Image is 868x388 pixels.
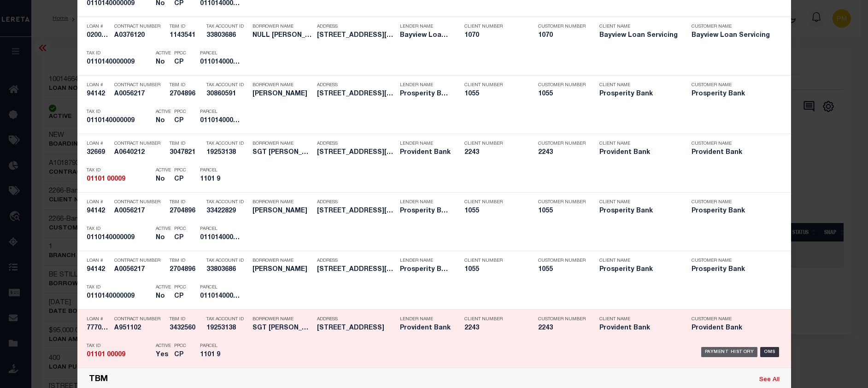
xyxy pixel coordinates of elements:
[87,343,151,349] p: Tax ID
[692,90,770,98] h5: Prosperity Bank
[200,176,241,183] h5: 1101 9
[200,285,241,290] p: Parcel
[464,82,524,88] p: Client Number
[464,317,524,322] p: Client Number
[400,324,451,332] h5: Provident Bank
[87,32,110,40] h5: 0200046202
[400,24,451,29] p: Lender Name
[174,226,186,232] p: PPCC
[170,90,202,98] h5: 2704896
[170,32,202,40] h5: 1143541
[174,168,186,173] p: PPCC
[464,141,524,147] p: Client Number
[87,352,125,358] strong: 01101 00009
[200,117,241,125] h5: 0110140000009
[200,343,241,349] p: Parcel
[464,90,524,98] h5: 1055
[170,149,202,157] h5: 3047821
[538,141,586,147] p: Customer Number
[599,141,678,147] p: Client Name
[200,293,241,300] h5: 0110140000009
[156,343,171,349] p: Active
[87,141,110,147] p: Loan #
[174,285,186,290] p: PPCC
[400,317,451,322] p: Lender Name
[206,90,248,98] h5: 30860591
[464,149,524,157] h5: 2243
[174,293,186,300] h5: CP
[464,324,524,332] h5: 2243
[87,234,151,242] h5: 0110140000009
[252,82,312,88] p: Borrower Name
[464,207,524,215] h5: 1055
[252,266,312,274] h5: DANIEL JONES
[156,285,171,290] p: Active
[252,90,312,98] h5: DANIEL JONES
[252,32,312,40] h5: NULL DANIEL
[87,59,151,66] h5: 0110140000009
[464,200,524,205] p: Client Number
[400,207,451,215] h5: Prosperity Bank
[701,347,758,357] div: Payment History
[156,109,171,115] p: Active
[174,234,186,242] h5: CP
[174,176,186,183] h5: CP
[464,258,524,264] p: Client Number
[206,266,248,274] h5: 33803686
[206,24,248,29] p: Tax Account ID
[156,176,170,183] h5: No
[252,141,312,147] p: Borrower Name
[252,200,312,205] p: Borrower Name
[400,200,451,205] p: Lender Name
[206,149,248,157] h5: 19253138
[156,51,171,56] p: Active
[87,266,110,274] h5: 94142
[87,82,110,88] p: Loan #
[317,32,395,40] h5: 5613 FM 2100 Rd Crosby TX 77532
[317,207,395,215] h5: 5613 FM 2100 RD CROSBY TX 77532
[538,200,586,205] p: Customer Number
[317,200,395,205] p: Address
[759,377,780,383] a: See All
[464,266,524,274] h5: 1055
[692,207,770,215] h5: Prosperity Bank
[692,200,770,205] p: Customer Name
[87,200,110,205] p: Loan #
[599,32,678,40] h5: Bayview Loan Servicing
[114,266,165,274] h5: A0056217
[206,207,248,215] h5: 33422829
[156,293,170,300] h5: No
[599,149,678,157] h5: Provident Bank
[317,266,395,274] h5: 5613 FM 2100 RD CROSBY TX 77532
[206,258,248,264] p: Tax Account ID
[206,317,248,322] p: Tax Account ID
[114,200,165,205] p: Contract Number
[114,324,165,332] h5: A951102
[400,258,451,264] p: Lender Name
[252,207,312,215] h5: DANIEL JONES
[538,324,584,332] h5: 2243
[252,317,312,322] p: Borrower Name
[200,226,241,232] p: Parcel
[156,234,170,242] h5: No
[114,258,165,264] p: Contract Number
[87,226,151,232] p: Tax ID
[692,82,770,88] p: Customer Name
[692,32,770,40] h5: Bayview Loan Servicing
[87,324,110,332] h5: 777021498
[252,149,312,157] h5: SGT FRANCIS M GLYNN AMERICAN
[170,266,202,274] h5: 2704896
[170,24,202,29] p: TBM ID
[464,24,524,29] p: Client Number
[87,176,125,182] strong: 01101 00009
[170,317,202,322] p: TBM ID
[538,82,586,88] p: Customer Number
[170,324,202,332] h5: 3432560
[174,351,186,359] h5: CP
[317,149,395,157] h5: 57 MITCHELL AVE FRANKLIN NJ 07416
[200,168,241,173] p: Parcel
[538,266,584,274] h5: 1055
[206,32,248,40] h5: 33803686
[692,141,770,147] p: Customer Name
[599,24,678,29] p: Client Name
